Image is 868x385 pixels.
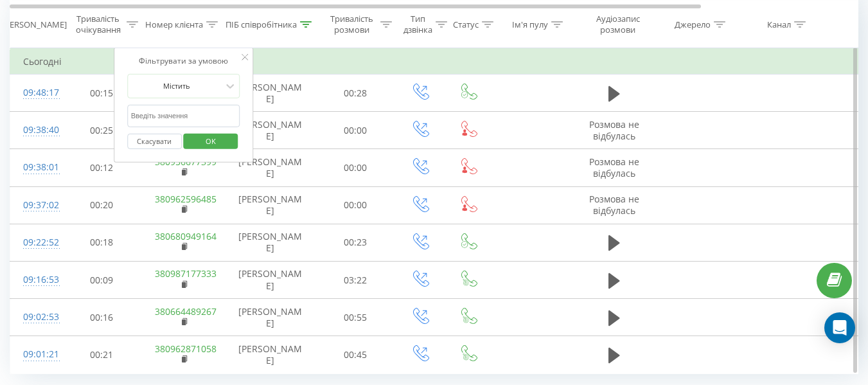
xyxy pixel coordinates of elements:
[155,156,217,168] a: 380956677399
[62,336,142,373] td: 00:21
[23,267,49,292] div: 09:16:53
[326,13,377,35] div: Тривалість розмови
[23,305,49,330] div: 09:02:53
[23,342,49,367] div: 09:01:21
[23,118,49,143] div: 09:38:40
[2,19,67,30] div: [PERSON_NAME]
[145,19,203,30] div: Номер клієнта
[127,105,240,127] input: Введіть значення
[62,75,142,112] td: 00:15
[315,336,396,373] td: 00:45
[226,112,315,149] td: [PERSON_NAME]
[155,193,217,205] a: 380962596485
[675,19,711,30] div: Джерело
[226,336,315,373] td: [PERSON_NAME]
[226,262,315,299] td: [PERSON_NAME]
[62,149,142,186] td: 00:12
[226,19,297,30] div: ПІБ співробітника
[23,155,49,180] div: 09:38:01
[589,118,639,142] span: Розмова не відбулась
[315,299,396,336] td: 00:55
[226,75,315,112] td: [PERSON_NAME]
[62,299,142,336] td: 00:16
[62,262,142,299] td: 00:09
[315,186,396,224] td: 00:00
[315,224,396,261] td: 00:23
[155,267,217,280] a: 380987177333
[127,55,240,67] div: Фільтрувати за умовою
[155,305,217,318] a: 380664489267
[226,149,315,186] td: [PERSON_NAME]
[62,112,142,149] td: 00:25
[315,262,396,299] td: 03:22
[155,343,217,355] a: 380962871058
[73,13,123,35] div: Тривалість очікування
[315,112,396,149] td: 00:00
[453,19,479,30] div: Статус
[512,19,548,30] div: Ім'я пулу
[62,224,142,261] td: 00:18
[226,186,315,224] td: [PERSON_NAME]
[587,13,649,35] div: Аудіозапис розмови
[155,230,217,242] a: 380680949164
[226,299,315,336] td: [PERSON_NAME]
[824,312,855,343] div: Open Intercom Messenger
[315,149,396,186] td: 00:00
[23,80,49,105] div: 09:48:17
[315,75,396,112] td: 00:28
[23,230,49,255] div: 09:22:52
[184,133,238,149] button: OK
[589,156,639,179] span: Розмова не відбулась
[62,186,142,224] td: 00:20
[23,193,49,218] div: 09:37:02
[226,224,315,261] td: [PERSON_NAME]
[403,13,432,35] div: Тип дзвінка
[589,193,639,217] span: Розмова не відбулась
[193,130,229,150] span: OK
[767,19,791,30] div: Канал
[127,133,182,149] button: Скасувати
